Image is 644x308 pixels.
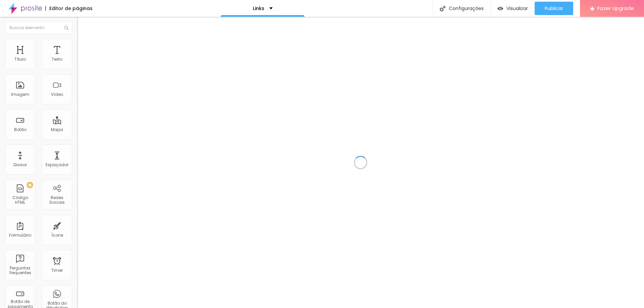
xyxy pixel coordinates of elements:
div: Espaçador [46,163,68,167]
div: Redes Sociais [44,195,70,205]
div: Ícone [51,233,63,238]
div: Formulário [9,233,31,238]
div: Timer [51,268,63,273]
div: Divisor [13,163,27,167]
span: Fazer Upgrade [597,5,634,11]
input: Buscar elemento [5,22,72,34]
span: Visualizar [506,6,528,11]
div: Botão [14,127,26,132]
div: Texto [52,57,62,62]
button: Visualizar [491,2,535,15]
div: Editor de páginas [45,6,93,11]
div: Imagem [11,92,29,97]
div: Mapa [51,127,63,132]
img: Icone [64,26,68,30]
img: view-1.svg [497,6,503,11]
button: Publicar [535,2,573,15]
div: Perguntas frequentes [7,266,33,275]
p: Links [253,6,264,11]
img: Icone [440,6,445,11]
span: Publicar [545,6,563,11]
div: Código HTML [7,195,33,205]
div: Título [14,57,26,62]
div: Vídeo [51,92,63,97]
